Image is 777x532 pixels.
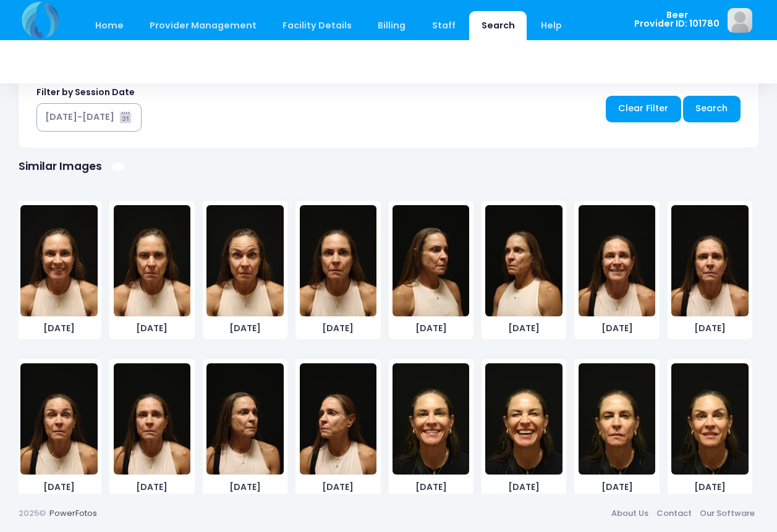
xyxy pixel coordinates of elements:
a: Provider Management [137,11,268,40]
a: Search [469,11,527,40]
span: [DATE] [671,322,748,335]
a: Clear Filter [606,96,681,122]
img: image [20,205,97,316]
a: Home [83,11,135,40]
img: image [485,363,562,475]
span: [DATE] [20,481,97,494]
a: Contact [652,502,695,524]
label: Filter by Session Date [36,86,135,99]
span: [DATE] [393,481,469,494]
img: image [579,205,655,316]
span: [DATE] [300,481,376,494]
a: Billing [366,11,418,40]
span: 2025© [19,507,46,519]
span: [DATE] [579,481,655,494]
img: image [579,363,655,475]
a: PowerFotos [49,507,97,519]
span: [DATE] [393,322,469,335]
a: About Us [607,502,652,524]
div: [DATE]-[DATE] [45,111,114,124]
img: image [393,205,469,316]
a: Facility Details [271,11,364,40]
img: image [206,205,283,316]
a: Staff [420,11,467,40]
a: Our Software [695,502,758,524]
span: [DATE] [20,322,97,335]
img: image [20,363,97,475]
img: image [300,363,376,475]
img: image [114,363,190,475]
span: [DATE] [206,481,283,494]
h1: Similar Images [19,160,102,173]
span: Beer Provider ID: 101780 [634,11,720,28]
a: Search [683,96,741,122]
img: image [671,363,748,475]
span: [DATE] [300,322,376,335]
span: [DATE] [671,481,748,494]
img: image [114,205,190,316]
img: image [206,363,283,475]
span: [DATE] [206,322,283,335]
span: [DATE] [114,481,190,494]
a: Help [529,11,574,40]
span: [DATE] [114,322,190,335]
span: [DATE] [485,481,562,494]
img: image [393,363,469,475]
img: image [485,205,562,316]
span: [DATE] [485,322,562,335]
img: image [728,8,752,33]
img: image [671,205,748,316]
span: [DATE] [579,322,655,335]
img: image [300,205,376,316]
